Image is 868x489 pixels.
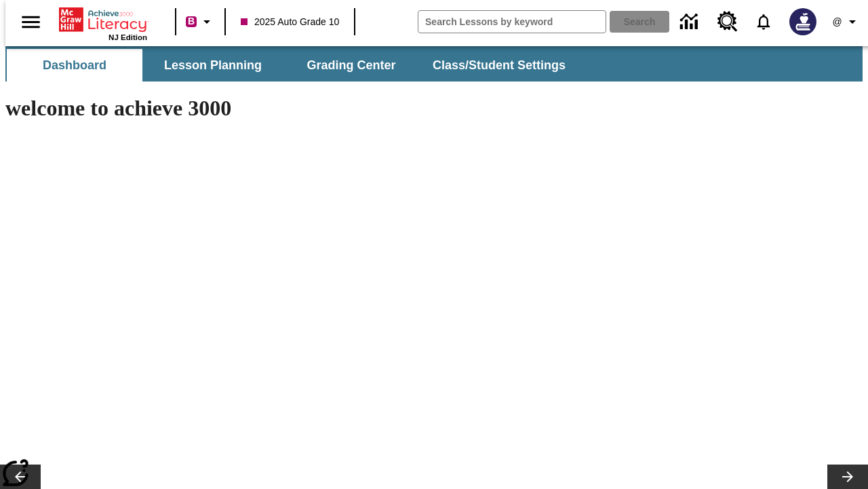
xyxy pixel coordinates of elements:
button: Boost Class color is violet red. Change class color [180,10,220,34]
h1: welcome to achieve 3000 [5,96,591,121]
img: Avatar [789,8,816,35]
button: Grading Center [283,49,419,81]
button: Lesson Planning [145,49,281,81]
div: SubNavbar [5,49,578,81]
button: Select a new avatar [781,4,825,39]
button: Dashboard [7,49,142,81]
span: B [188,13,195,30]
a: Notifications [746,4,781,39]
div: SubNavbar [5,46,863,81]
span: NJ Edition [108,33,147,41]
a: Home [59,6,147,33]
a: Resource Center, Will open in new tab [709,3,746,40]
div: Home [59,5,147,41]
button: Profile/Settings [825,10,868,34]
span: 2025 Auto Grade 10 [241,15,339,29]
input: search field [418,11,606,33]
a: Data Center [672,3,709,41]
span: @ [832,15,842,29]
button: Class/Student Settings [422,49,576,81]
button: Lesson carousel, Next [827,465,868,489]
button: Open side menu [11,2,51,42]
